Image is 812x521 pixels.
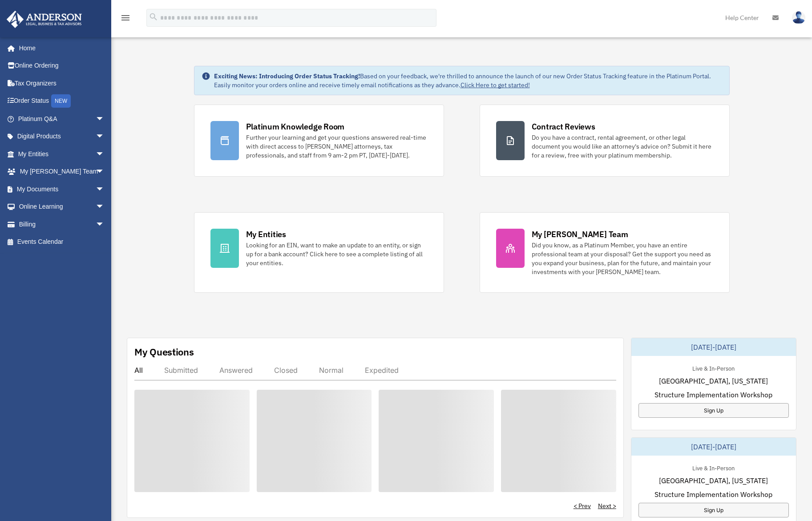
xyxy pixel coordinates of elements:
[96,110,113,128] span: arrow_drop_down
[685,363,742,372] div: Live & In-Person
[134,345,194,359] div: My Questions
[214,72,360,80] strong: Exciting News: Introducing Order Status Tracking!
[6,163,118,181] a: My [PERSON_NAME] Teamarrow_drop_down
[246,241,428,267] div: Looking for an EIN, want to make an update to an entity, or sign up for a bank account? Click her...
[6,92,118,110] a: Order StatusNEW
[149,12,158,22] i: search
[659,475,768,486] span: [GEOGRAPHIC_DATA], [US_STATE]
[461,81,530,89] a: Click Here to get started!
[96,198,113,216] span: arrow_drop_down
[532,241,713,276] div: Did you know, as a Platinum Member, you have an entire professional team at your disposal? Get th...
[4,11,85,28] img: Anderson Advisors Platinum Portal
[631,438,796,456] div: [DATE]-[DATE]
[120,12,131,23] i: menu
[638,503,789,517] a: Sign Up
[480,212,730,293] a: My [PERSON_NAME] Team Did you know, as a Platinum Member, you have an entire professional team at...
[120,16,131,23] a: menu
[638,403,789,418] a: Sign Up
[214,72,722,89] div: Based on your feedback, we're thrilled to announce the launch of our new Order Status Tracking fe...
[6,145,118,163] a: My Entitiesarrow_drop_down
[631,338,796,356] div: [DATE]-[DATE]
[659,376,768,386] span: [GEOGRAPHIC_DATA], [US_STATE]
[6,57,118,75] a: Online Ordering
[532,133,713,160] div: Do you have a contract, rental agreement, or other legal document you would like an attorney's ad...
[246,133,428,160] div: Further your learning and get your questions answered real-time with direct access to [PERSON_NAM...
[6,215,118,233] a: Billingarrow_drop_down
[792,11,805,24] img: User Pic
[96,163,113,181] span: arrow_drop_down
[96,180,113,198] span: arrow_drop_down
[96,128,113,146] span: arrow_drop_down
[480,105,730,177] a: Contract Reviews Do you have a contract, rental agreement, or other legal document you would like...
[365,366,399,375] div: Expedited
[532,121,595,132] div: Contract Reviews
[96,215,113,234] span: arrow_drop_down
[6,180,118,198] a: My Documentsarrow_drop_down
[598,501,616,510] a: Next >
[685,463,742,472] div: Live & In-Person
[574,501,591,510] a: < Prev
[96,145,113,163] span: arrow_drop_down
[319,366,343,375] div: Normal
[246,121,345,132] div: Platinum Knowledge Room
[194,212,444,293] a: My Entities Looking for an EIN, want to make an update to an entity, or sign up for a bank accoun...
[274,366,298,375] div: Closed
[6,39,113,57] a: Home
[654,489,772,500] span: Structure Implementation Workshop
[6,128,118,145] a: Digital Productsarrow_drop_down
[219,366,253,375] div: Answered
[6,233,118,251] a: Events Calendar
[6,110,118,128] a: Platinum Q&Aarrow_drop_down
[246,229,286,240] div: My Entities
[51,94,71,108] div: NEW
[532,229,628,240] div: My [PERSON_NAME] Team
[134,366,143,375] div: All
[164,366,198,375] div: Submitted
[654,389,772,400] span: Structure Implementation Workshop
[194,105,444,177] a: Platinum Knowledge Room Further your learning and get your questions answered real-time with dire...
[6,198,118,216] a: Online Learningarrow_drop_down
[6,74,118,92] a: Tax Organizers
